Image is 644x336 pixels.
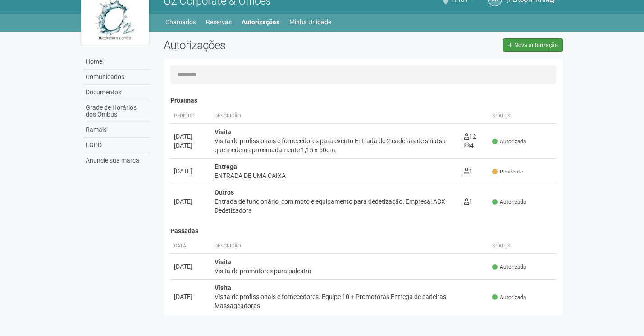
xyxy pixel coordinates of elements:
a: Nova autorização [503,38,563,52]
span: Autorizada [492,263,526,271]
a: Anuncie sua marca [83,153,150,168]
a: Autorizações [242,16,279,28]
a: Comunicados [83,70,150,85]
th: Período [170,109,211,124]
span: Nova autorização [514,42,558,48]
strong: Visita [215,284,231,291]
a: Documentos [83,85,150,100]
span: Pendente [492,168,523,176]
strong: Visita [215,258,231,266]
div: [DATE] [174,262,207,271]
h4: Passadas [170,228,557,234]
div: [DATE] [174,292,207,301]
div: [DATE] [174,132,207,141]
a: Home [83,54,150,70]
div: Visita de profissionais e fornecedores para evento Entrada de 2 cadeiras de shiatsu que medem apr... [215,136,457,154]
span: 4 [464,142,474,149]
th: Descrição [211,239,489,254]
strong: Visita [215,128,231,135]
span: Autorizada [492,138,526,145]
a: Reservas [206,16,232,28]
span: 1 [464,168,473,175]
div: Visita de profissionais e fornecedores. Equipe 10 + Promotoras Entrega de cadeiras Massageadoras [215,292,485,310]
strong: Entrega [215,163,237,170]
strong: Outros [215,189,234,196]
th: Descrição [211,109,460,124]
a: Grade de Horários dos Ônibus [83,100,150,122]
a: Minha Unidade [289,16,331,28]
span: 12 [464,133,476,140]
a: Ramais [83,122,150,138]
div: [DATE] [174,197,207,206]
span: Autorizada [492,294,526,301]
div: ENTRADA DE UMA CAIXA [215,171,457,180]
th: Status [489,109,556,124]
h2: Autorizações [164,38,356,52]
h4: Próximas [170,97,557,104]
span: 1 [464,198,473,205]
div: [DATE] [174,141,207,150]
a: LGPD [83,138,150,153]
a: Chamados [165,16,196,28]
div: Entrada de funcionário, com moto e equipamento para dedetização. Empresa: ACX Dedetizadora [215,197,457,215]
div: [DATE] [174,167,207,176]
th: Status [489,239,556,254]
th: Data [170,239,211,254]
div: Visita de promotores para palestra [215,266,485,275]
span: Autorizada [492,198,526,206]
